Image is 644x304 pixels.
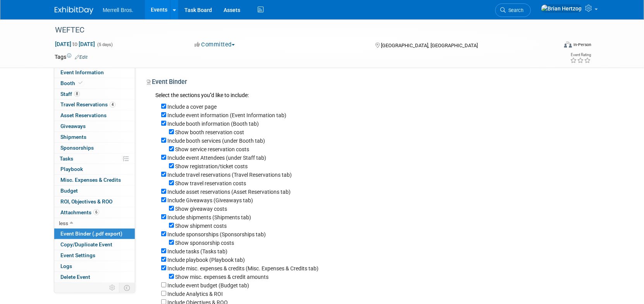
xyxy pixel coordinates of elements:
span: Delete Event [60,274,90,280]
a: Delete Event [54,272,135,282]
a: Event Information [54,67,135,78]
label: Include shipments (Shipments tab) [167,214,251,220]
a: Event Binder (.pdf export) [54,229,135,239]
a: Staff8 [54,89,135,99]
span: Event Settings [60,252,95,258]
span: 4 [110,102,115,108]
button: Committed [192,41,238,49]
div: Event Binder [147,78,584,89]
span: 6 [93,209,99,215]
a: Logs [54,261,135,272]
span: [GEOGRAPHIC_DATA], [GEOGRAPHIC_DATA] [381,43,478,48]
td: Toggle Event Tabs [119,283,135,293]
div: Event Format [511,40,591,52]
a: Budget [54,186,135,196]
span: Event Binder (.pdf export) [60,231,122,237]
i: Booth reservation complete [79,81,83,85]
a: Travel Reservations4 [54,99,135,110]
span: ROI, Objectives & ROO [60,198,112,205]
span: Misc. Expenses & Credits [60,177,121,183]
span: Attachments [60,209,99,215]
a: Search [495,3,531,17]
a: less [54,218,135,229]
td: Tags [55,53,88,61]
a: Playbook [54,164,135,174]
a: Asset Reservations [54,110,135,121]
label: Show registration/ticket costs [175,163,248,169]
a: Shipments [54,132,135,142]
label: Show shipment costs [175,223,227,229]
label: Include event budget (Budget tab) [167,282,249,289]
label: Include a cover page [167,104,217,110]
span: [DATE] [DATE] [55,41,95,48]
img: Format-Inperson.png [564,41,572,48]
label: Include Giveaways (Giveaways tab) [167,197,253,203]
span: less [59,220,68,226]
div: WEFTEC [52,23,546,37]
span: Sponsorships [60,145,94,151]
label: Include misc. expenses & credits (Misc. Expenses & Credits tab) [167,265,319,272]
a: Copy/Duplicate Event [54,239,135,250]
label: Show sponsorship costs [175,240,234,246]
a: Attachments6 [54,207,135,218]
span: Logs [60,263,72,269]
label: Include event information (Event Information tab) [167,112,286,118]
span: Travel Reservations [60,101,115,108]
span: 8 [74,91,80,97]
span: Budget [60,188,78,194]
span: Merrell Bros. [103,7,133,13]
label: Include sponsorships (Sponsorships tab) [167,231,266,237]
span: Tasks [60,155,73,162]
span: Copy/Duplicate Event [60,241,112,248]
label: Show misc. expenses & credit amounts [175,274,269,280]
span: Asset Reservations [60,112,107,118]
span: to [71,41,79,47]
label: Include booth information (Booth tab) [167,121,259,127]
a: Event Settings [54,250,135,261]
a: ROI, Objectives & ROO [54,196,135,207]
div: Event Rating [570,53,591,57]
label: Include event Attendees (under Staff tab) [167,155,266,161]
img: ExhibitDay [55,7,93,14]
span: Booth [60,80,84,86]
img: Brian Hertzog [541,4,582,13]
label: Show giveaway costs [175,206,227,212]
label: Include travel reservations (Travel Reservations tab) [167,172,292,178]
span: Giveaways [60,123,86,129]
a: Booth [54,78,135,89]
label: Show booth reservation cost [175,129,244,135]
label: Include Analytics & ROI [167,291,223,297]
label: Include booth services (under Booth tab) [167,138,265,144]
span: Staff [60,91,80,97]
a: Tasks [54,154,135,164]
span: Shipments [60,134,86,140]
span: Event Information [60,69,104,75]
label: Include playbook (Playbook tab) [167,257,245,263]
span: Playbook [60,166,83,172]
label: Include asset reservations (Asset Reservations tab) [167,189,291,195]
div: Select the sections you''d like to include: [155,91,584,100]
div: In-Person [573,42,591,48]
td: Personalize Event Tab Strip [106,283,119,293]
a: Sponsorships [54,143,135,153]
label: Show travel reservation costs [175,180,246,186]
label: Show service reservation costs [175,146,249,152]
a: Misc. Expenses & Credits [54,175,135,185]
a: Giveaways [54,121,135,132]
label: Include tasks (Tasks tab) [167,248,227,254]
span: (5 days) [96,42,113,47]
a: Edit [75,55,88,60]
span: Search [506,7,523,13]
